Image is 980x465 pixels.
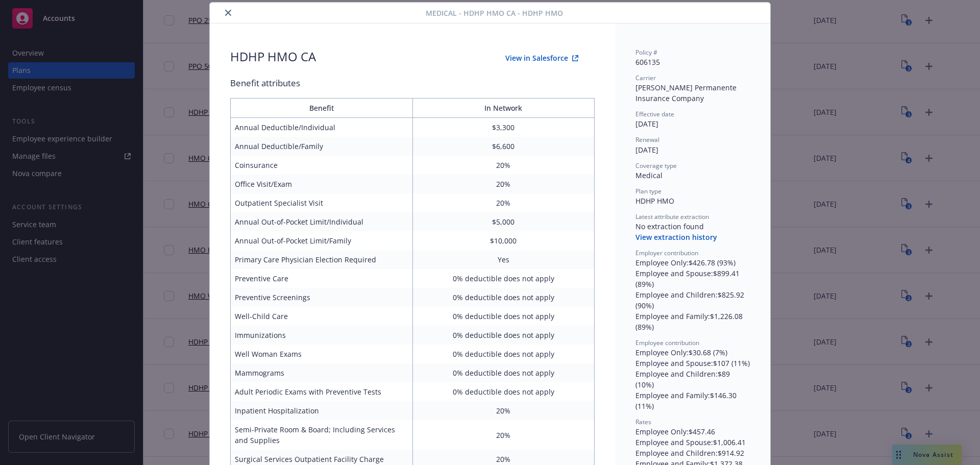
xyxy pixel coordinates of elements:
[635,144,750,155] div: [DATE]
[635,135,659,144] span: Renewal
[412,99,595,118] th: In Network
[489,48,595,68] button: View in Salesforce
[231,118,413,137] td: Annual Deductible/Individual
[635,369,750,390] div: Employee and Children : $89 (10%)
[635,249,698,257] span: Employer contribution
[222,7,234,19] button: close
[412,288,595,307] td: 0% deductible does not apply
[231,401,413,420] td: Inpatient Hospitalization
[230,77,595,90] div: Benefit attributes
[231,288,413,307] td: Preventive Screenings
[231,382,413,401] td: Adult Periodic Exams with Preventive Tests
[635,232,717,242] button: View extraction history
[412,156,595,175] td: 20%
[635,437,750,448] div: Employee and Spouse : $1,006.41
[635,170,750,181] div: Medical
[635,358,750,369] div: Employee and Spouse : $107 (11%)
[635,195,750,206] div: HDHP HMO
[231,99,413,118] th: Benefit
[635,268,750,289] div: Employee and Spouse : $899.41 (89%)
[412,118,595,137] td: $3,300
[635,82,750,104] div: [PERSON_NAME] Permanente Insurance Company
[231,137,413,156] td: Annual Deductible/Family
[412,250,595,269] td: Yes
[412,363,595,382] td: 0% deductible does not apply
[635,74,656,82] span: Carrier
[231,175,413,193] td: Office Visit/Exam
[635,48,657,57] span: Policy #
[412,401,595,420] td: 20%
[635,161,677,170] span: Coverage type
[635,426,750,437] div: Employee Only : $457.46
[635,418,651,426] span: Rates
[635,311,750,332] div: Employee and Family : $1,226.08 (89%)
[635,289,750,311] div: Employee and Children : $825.92 (90%)
[635,212,709,221] span: Latest attribute extraction
[412,231,595,250] td: $10,000
[231,231,413,250] td: Annual Out-of-Pocket Limit/Family
[412,212,595,231] td: $5,000
[231,363,413,382] td: Mammograms
[231,156,413,175] td: Coinsurance
[635,390,750,411] div: Employee and Family : $146.30 (11%)
[230,48,316,68] div: HDHP HMO CA
[231,307,413,326] td: Well-Child Care
[635,187,661,195] span: Plan type
[231,269,413,288] td: Preventive Care
[635,257,750,268] div: Employee Only : $426.78 (93%)
[231,345,413,363] td: Well Woman Exams
[412,269,595,288] td: 0% deductible does not apply
[635,110,674,118] span: Effective date
[231,326,413,345] td: Immunizations
[635,338,699,347] span: Employee contribution
[412,175,595,193] td: 20%
[412,137,595,156] td: $6,600
[412,307,595,326] td: 0% deductible does not apply
[231,193,413,212] td: Outpatient Specialist Visit
[426,8,563,18] span: Medical - HDHP HMO CA - HDHP HMO
[231,420,413,450] td: Semi-Private Room & Board; Including Services and Supplies
[635,118,750,129] div: [DATE]
[412,326,595,345] td: 0% deductible does not apply
[635,448,750,458] div: Employee and Children : $914.92
[412,193,595,212] td: 20%
[412,420,595,450] td: 20%
[412,382,595,401] td: 0% deductible does not apply
[231,250,413,269] td: Primary Care Physician Election Required
[635,347,750,358] div: Employee Only : $30.68 (7%)
[231,212,413,231] td: Annual Out-of-Pocket Limit/Individual
[412,345,595,363] td: 0% deductible does not apply
[635,221,750,232] div: No extraction found
[635,57,750,67] div: 606135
